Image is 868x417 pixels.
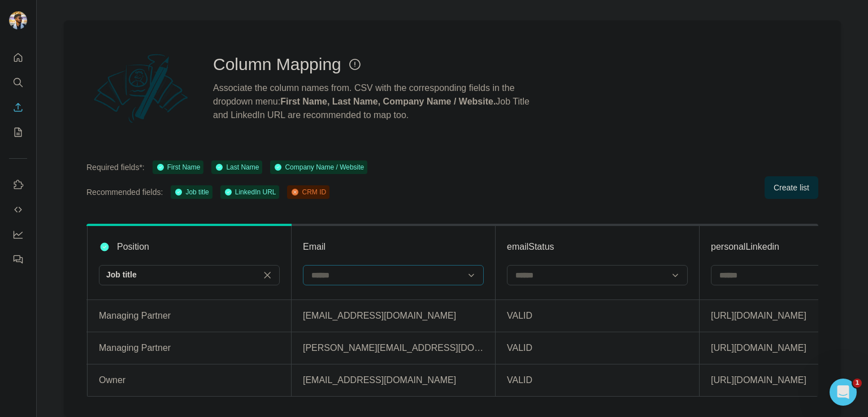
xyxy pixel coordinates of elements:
p: Associate the column names from. CSV with the corresponding fields in the dropdown menu: Job Titl... [213,81,540,122]
p: personalLinkedin [711,240,779,254]
p: [EMAIL_ADDRESS][DOMAIN_NAME] [303,373,484,387]
p: VALID [507,309,688,323]
p: [EMAIL_ADDRESS][DOMAIN_NAME] [303,309,484,323]
div: Last Name [215,162,259,172]
p: VALID [507,373,688,387]
p: Required fields*: [86,162,145,173]
h2: Column Mapping [213,54,341,75]
button: Quick start [9,47,27,68]
p: VALID [507,341,688,355]
p: Recommended fields: [86,186,163,198]
button: Search [9,72,27,93]
p: Owner [99,373,280,387]
img: Avatar [9,11,27,29]
button: Create list [765,176,818,199]
p: Managing Partner [99,309,280,323]
strong: First Name, Last Name, Company Name / Website. [280,97,496,106]
img: Surfe Illustration - Column Mapping [86,47,195,129]
p: [PERSON_NAME][EMAIL_ADDRESS][DOMAIN_NAME] [303,341,484,355]
span: 1 [853,379,862,388]
button: My lists [9,122,27,142]
button: Use Surfe on LinkedIn [9,175,27,195]
span: Create list [774,182,809,193]
button: Dashboard [9,224,27,245]
p: Position [117,240,149,254]
button: Feedback [9,249,27,270]
button: Enrich CSV [9,97,27,118]
div: Job title [174,187,209,197]
p: emailStatus [507,240,554,254]
p: Email [303,240,325,254]
p: Managing Partner [99,341,280,355]
div: Company Name / Website [274,162,364,172]
iframe: Intercom live chat [830,379,857,406]
div: First Name [156,162,201,172]
div: LinkedIn URL [224,187,276,197]
button: Use Surfe API [9,199,27,220]
p: Job title [106,269,137,280]
div: CRM ID [290,187,326,197]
